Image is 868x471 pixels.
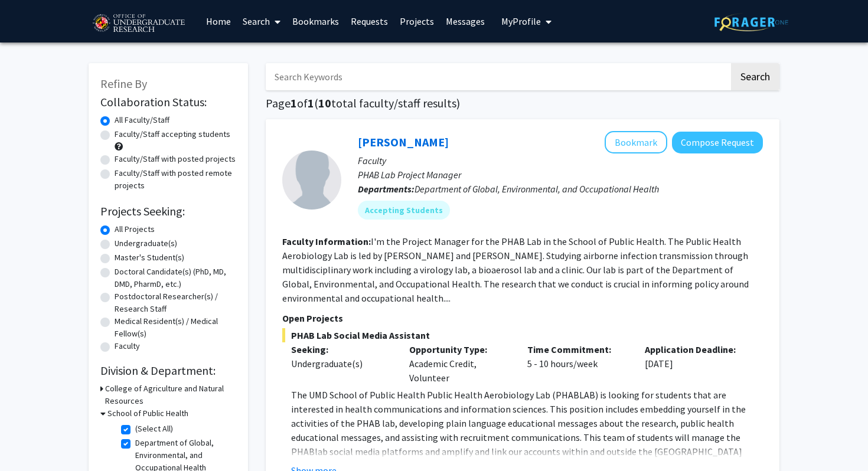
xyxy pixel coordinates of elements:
button: Search [731,63,779,90]
label: Faculty/Staff accepting students [115,128,230,140]
h2: Projects Seeking: [100,204,236,218]
iframe: Chat [9,418,50,462]
div: [DATE] [636,342,754,385]
b: Faculty Information: [282,235,371,247]
label: Doctoral Candidate(s) (PhD, MD, DMD, PharmD, etc.) [115,266,236,290]
h3: School of Public Health [107,407,188,420]
b: Departments: [358,183,415,195]
a: [PERSON_NAME] [358,135,449,149]
h3: College of Agriculture and Natural Resources [105,382,236,407]
p: Faculty [358,153,763,168]
p: PHAB Lab Project Manager [358,168,763,182]
span: 1 [308,96,314,110]
label: (Select All) [135,423,173,435]
p: Time Commitment: [527,342,628,356]
label: Faculty [115,340,140,352]
fg-read-more: I'm the Project Manager for the PHAB Lab in the School of Public Health. The Public Health Aerobi... [282,235,749,304]
label: Undergraduate(s) [115,237,177,250]
a: Messages [440,1,491,42]
p: Seeking: [291,342,391,356]
span: 10 [318,96,331,110]
span: PHAB Lab Social Media Assistant [282,328,763,342]
label: Medical Resident(s) / Medical Fellow(s) [115,315,236,340]
label: All Projects [115,223,155,235]
mat-chip: Accepting Students [358,201,450,220]
span: 1 [291,96,297,110]
a: Requests [345,1,394,42]
h2: Collaboration Status: [100,95,236,109]
div: Academic Credit, Volunteer [400,342,518,385]
div: 5 - 10 hours/week [518,342,637,385]
img: University of Maryland Logo [89,9,188,38]
button: Add Isabel Sierra to Bookmarks [605,131,667,153]
label: Faculty/Staff with posted remote projects [115,167,236,192]
a: Search [237,1,286,42]
p: Application Deadline: [645,342,745,356]
h2: Division & Department: [100,364,236,378]
button: Compose Request to Isabel Sierra [672,132,763,153]
a: Bookmarks [286,1,345,42]
p: Open Projects [282,311,763,325]
a: Home [200,1,237,42]
input: Search Keywords [266,63,729,90]
img: ForagerOne Logo [714,13,788,31]
div: Undergraduate(s) [291,356,391,371]
span: Refine By [100,76,147,91]
span: My Profile [501,15,541,27]
h1: Page of ( total faculty/staff results) [266,96,779,110]
span: Department of Global, Environmental, and Occupational Health [415,183,659,195]
a: Projects [394,1,440,42]
label: All Faculty/Staff [115,114,169,126]
p: Opportunity Type: [409,342,510,356]
label: Master's Student(s) [115,251,184,264]
label: Postdoctoral Researcher(s) / Research Staff [115,290,236,315]
label: Faculty/Staff with posted projects [115,153,236,165]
